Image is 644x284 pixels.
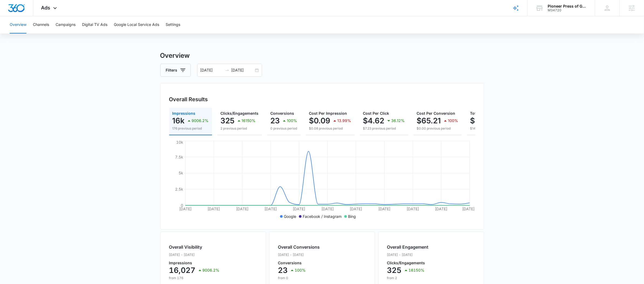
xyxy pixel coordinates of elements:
[470,116,507,125] p: $1,499.90
[207,207,220,211] tspan: [DATE]
[409,268,425,272] p: 16150%
[321,207,334,211] tspan: [DATE]
[271,126,297,131] p: 0 previous period
[387,252,429,257] p: [DATE] - [DATE]
[309,126,351,131] p: $0.08 previous period
[236,207,248,211] tspan: [DATE]
[242,119,256,123] p: 16150%
[221,111,259,116] span: Clicks/Engagements
[548,8,587,12] div: account id
[309,116,330,125] p: $0.09
[172,116,185,125] p: 16k
[271,116,280,125] p: 23
[160,64,191,77] button: Filters
[82,16,107,33] button: Digital TV Ads
[363,116,384,125] p: $4.62
[387,266,402,275] p: 325
[309,111,347,116] span: Cost Per Impression
[176,140,183,144] tspan: 10k
[179,171,183,175] tspan: 5k
[278,276,320,280] p: from 0
[448,119,458,123] p: 100%
[387,261,429,265] p: Clicks/Engagements
[166,16,180,33] button: Settings
[278,252,320,257] p: [DATE] - [DATE]
[378,207,390,211] tspan: [DATE]
[33,16,49,33] button: Channels
[169,261,220,265] p: Impressions
[417,116,441,125] p: $65.21
[200,67,223,73] input: Start date
[363,111,389,116] span: Cost Per Click
[278,266,288,275] p: 23
[56,16,76,33] button: Campaigns
[264,207,277,211] tspan: [DATE]
[221,116,235,125] p: 325
[160,51,484,60] h3: Overview
[179,207,192,211] tspan: [DATE]
[470,126,530,131] p: $14.45 previous period
[278,244,320,250] h2: Overall Conversions
[225,68,229,72] span: swap-right
[303,214,342,219] p: Facebook / Instagram
[225,68,229,72] span: to
[271,111,294,116] span: Conversions
[172,126,209,131] p: 176 previous period
[278,261,320,265] p: Conversions
[231,67,254,73] input: End date
[181,203,183,208] tspan: 0
[417,111,455,116] span: Cost Per Conversion
[391,119,405,123] p: 36.12%
[192,119,209,123] p: 9006.2%
[284,214,296,219] p: Google
[462,207,475,211] tspan: [DATE]
[175,155,183,159] tspan: 7.5k
[172,111,196,116] span: Impressions
[10,16,26,33] button: Overview
[169,266,196,275] p: 16,027
[363,126,405,131] p: $7.23 previous period
[435,207,447,211] tspan: [DATE]
[203,268,220,272] p: 9006.2%
[41,5,50,11] span: Ads
[548,4,587,8] div: account name
[114,16,159,33] button: Google Local Service Ads
[387,244,429,250] h2: Overall Engagement
[350,207,362,211] tspan: [DATE]
[387,276,429,280] p: from 2
[293,207,305,211] tspan: [DATE]
[417,126,458,131] p: $0.00 previous period
[169,252,220,257] p: [DATE] - [DATE]
[169,276,220,280] p: from 176
[169,244,220,250] h2: Overall Visibility
[175,187,183,191] tspan: 2.5k
[287,119,297,123] p: 100%
[295,268,306,272] p: 100%
[470,111,492,116] span: Total Spend
[221,126,259,131] p: 2 previous period
[169,95,208,103] h3: Overall Results
[407,207,419,211] tspan: [DATE]
[348,214,356,219] p: Bing
[338,119,351,123] p: 13.99%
